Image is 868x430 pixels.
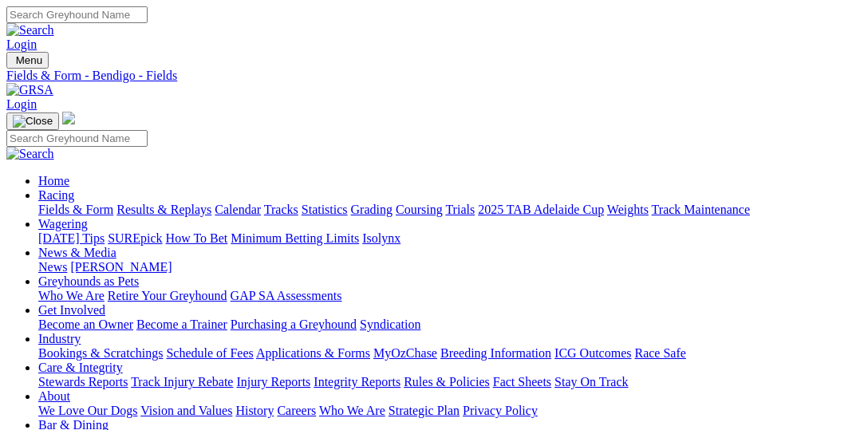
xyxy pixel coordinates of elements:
a: History [235,404,274,417]
a: Fields & Form [38,203,113,216]
a: Login [6,97,37,111]
a: Careers [277,404,316,417]
a: Stewards Reports [38,375,128,389]
a: Race Safe [634,346,685,360]
a: Bookings & Scratchings [38,346,163,360]
a: Login [6,37,37,51]
span: Menu [16,54,42,66]
a: Vision and Values [140,404,232,417]
a: News [38,260,67,274]
a: [PERSON_NAME] [70,260,172,274]
a: MyOzChase [373,346,437,360]
a: Results & Replays [116,203,211,216]
a: How To Bet [166,231,228,245]
a: Greyhounds as Pets [38,274,139,288]
a: Fields & Form - Bendigo - Fields [6,69,862,83]
input: Search [6,130,148,147]
a: ICG Outcomes [554,346,631,360]
a: Fact Sheets [493,375,551,389]
a: News & Media [38,246,116,259]
img: Search [6,147,54,161]
a: GAP SA Assessments [231,289,342,302]
a: Trials [445,203,475,216]
a: Minimum Betting Limits [231,231,359,245]
a: Statistics [302,203,348,216]
a: Injury Reports [236,375,310,389]
a: Retire Your Greyhound [108,289,227,302]
a: Syndication [360,318,420,331]
a: Track Maintenance [652,203,750,216]
a: About [38,389,70,403]
a: Racing [38,188,74,202]
div: Wagering [38,231,862,246]
div: Care & Integrity [38,375,862,389]
input: Search [6,6,148,23]
a: Who We Are [319,404,385,417]
a: Breeding Information [440,346,551,360]
button: Toggle navigation [6,112,59,130]
a: 2025 TAB Adelaide Cup [478,203,604,216]
a: Track Injury Rebate [131,375,233,389]
a: [DATE] Tips [38,231,105,245]
a: Weights [607,203,649,216]
a: Schedule of Fees [166,346,253,360]
a: We Love Our Dogs [38,404,137,417]
a: Grading [351,203,393,216]
img: Search [6,23,54,37]
a: Get Involved [38,303,105,317]
div: Greyhounds as Pets [38,289,862,303]
a: Home [38,174,69,187]
img: GRSA [6,83,53,97]
a: SUREpick [108,231,162,245]
a: Become a Trainer [136,318,227,331]
a: Calendar [215,203,261,216]
a: Industry [38,332,81,345]
a: Coursing [396,203,443,216]
a: Tracks [264,203,298,216]
a: Applications & Forms [256,346,370,360]
div: Get Involved [38,318,862,332]
a: Rules & Policies [404,375,490,389]
img: Close [13,115,53,128]
a: Privacy Policy [463,404,538,417]
button: Toggle navigation [6,52,49,69]
a: Purchasing a Greyhound [231,318,357,331]
a: Become an Owner [38,318,133,331]
img: logo-grsa-white.png [62,112,75,124]
a: Who We Are [38,289,105,302]
a: Isolynx [362,231,400,245]
div: About [38,404,862,418]
a: Care & Integrity [38,361,123,374]
div: News & Media [38,260,862,274]
div: Industry [38,346,862,361]
a: Wagering [38,217,88,231]
a: Integrity Reports [314,375,400,389]
a: Stay On Track [554,375,628,389]
a: Strategic Plan [389,404,460,417]
div: Racing [38,203,862,217]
